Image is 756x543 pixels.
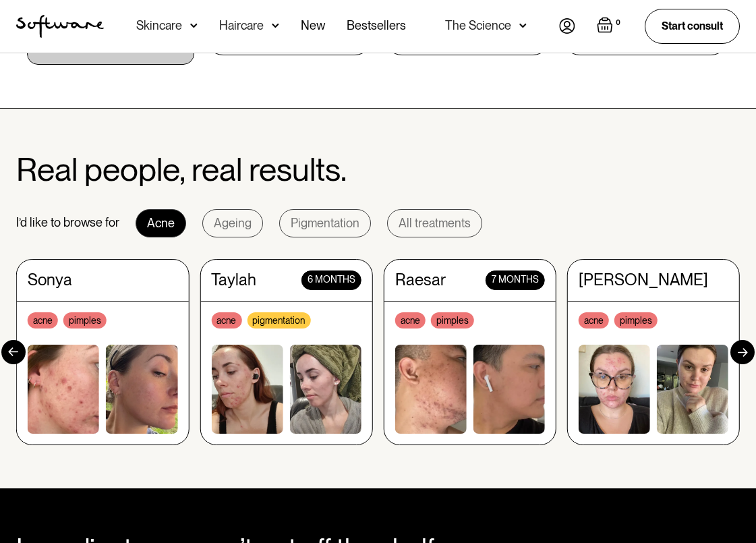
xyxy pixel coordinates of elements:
[247,312,310,328] div: pigmentation
[519,19,527,32] img: arrow down
[219,19,264,32] div: Haircare
[136,19,182,32] div: Skincare
[301,270,361,290] div: 6 months
[16,152,347,188] h2: Real people, real results.
[597,17,623,36] a: Open empty cart
[28,345,99,434] img: woman with acne
[445,19,511,32] div: The Science
[645,9,740,43] a: Start consult
[579,270,708,290] div: [PERSON_NAME]
[211,312,241,328] div: acne
[63,312,107,328] div: pimples
[395,270,446,290] div: Raesar
[395,345,467,434] img: boy with acne
[28,270,72,290] div: Sonya
[214,217,252,230] div: Ageing
[106,345,177,434] img: woman without acne
[579,345,650,434] img: woman with acne
[211,270,256,290] div: Taylah
[486,270,545,290] div: 7 months
[272,19,279,32] img: arrow down
[289,345,361,434] img: woman without acne
[291,217,359,230] div: Pigmentation
[579,312,609,328] div: acne
[395,312,426,328] div: acne
[147,217,175,230] div: Acne
[473,345,545,434] img: boy without acne
[399,217,471,230] div: All treatments
[16,15,104,38] img: Software Logo
[190,19,198,32] img: arrow down
[16,15,104,38] a: home
[431,312,474,328] div: pimples
[657,345,728,434] img: woman without acne
[211,345,283,434] img: woman with acne
[28,312,58,328] div: acne
[613,17,623,29] div: 0
[614,312,658,328] div: pimples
